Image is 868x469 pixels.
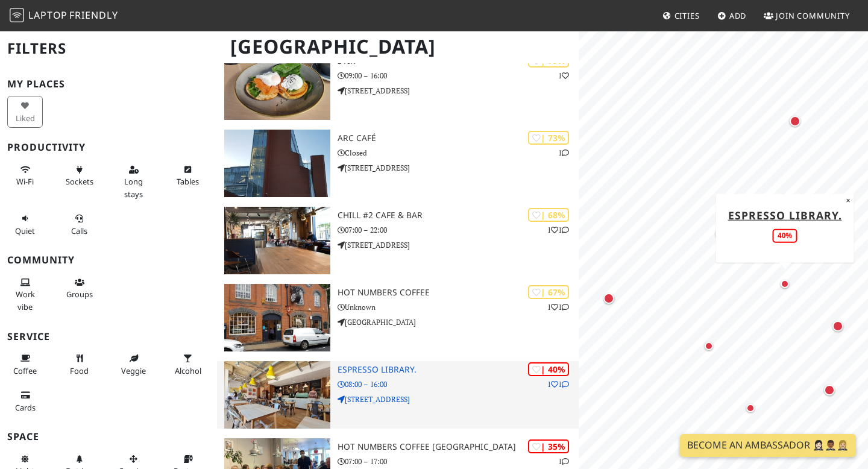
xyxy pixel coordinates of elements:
[713,225,730,242] div: Map marker
[7,142,210,153] h3: Productivity
[224,207,330,274] img: Chill #2 Cafe & Bar
[66,289,93,300] span: Group tables
[338,365,579,375] h3: Espresso Library.
[338,239,579,251] p: [STREET_ADDRESS]
[528,439,569,453] div: | 35%
[224,52,330,120] img: Stir
[7,254,210,266] h3: Community
[66,176,93,187] span: Power sockets
[7,272,43,316] button: Work vibe
[7,431,210,442] h3: Space
[712,5,752,27] a: Add
[338,316,579,328] p: [GEOGRAPHIC_DATA]
[601,291,617,306] div: Map marker
[15,225,35,236] span: Quiet
[7,348,43,380] button: Coffee
[124,176,143,199] span: Long stays
[7,385,43,417] button: Cards
[7,30,210,67] h2: Filters
[338,210,579,221] h3: Chill #2 Cafe & Bar
[787,113,803,129] div: Map marker
[121,365,146,376] span: Veggie
[338,133,579,143] h3: ARC Café
[338,394,579,405] p: [STREET_ADDRESS]
[830,318,846,334] div: Map marker
[547,301,569,313] p: 1 1
[558,147,569,159] p: 1
[338,288,579,298] h3: Hot Numbers Coffee
[778,277,792,291] div: Map marker
[776,10,850,21] span: Join Community
[61,272,97,304] button: Groups
[338,301,579,313] p: Unknown
[338,162,579,174] p: [STREET_ADDRESS]
[528,131,569,145] div: | 73%
[61,160,97,192] button: Sockets
[7,331,210,342] h3: Service
[743,401,758,415] div: Map marker
[7,209,43,241] button: Quiet
[7,78,210,90] h3: My Places
[61,209,97,241] button: Calls
[177,176,199,187] span: Work-friendly tables
[680,434,856,457] a: Become an Ambassador 🤵🏻‍♀️🤵🏾‍♂️🤵🏼‍♀️
[116,348,151,380] button: Veggie
[170,160,206,192] button: Tables
[528,208,569,222] div: | 68%
[221,30,576,63] h1: [GEOGRAPHIC_DATA]
[224,361,330,429] img: Espresso Library.
[773,228,797,242] div: 40%
[175,365,201,376] span: Alcohol
[842,194,854,207] button: Close popup
[217,130,579,197] a: ARC Café | 73% 1 ARC Café Closed [STREET_ADDRESS]
[338,224,579,236] p: 07:00 – 22:00
[338,379,579,390] p: 08:00 – 16:00
[61,348,97,380] button: Food
[338,147,579,159] p: Closed
[675,10,700,21] span: Cities
[70,365,89,376] span: Food
[217,52,579,120] a: Stir | 79% 1 Stir 09:00 – 16:00 [STREET_ADDRESS]
[338,85,579,96] p: [STREET_ADDRESS]
[7,160,43,192] button: Wi-Fi
[13,365,37,376] span: Coffee
[547,379,569,390] p: 1 1
[170,348,206,380] button: Alcohol
[217,361,579,429] a: Espresso Library. | 40% 11 Espresso Library. 08:00 – 16:00 [STREET_ADDRESS]
[15,402,36,413] span: Credit cards
[16,289,35,312] span: People working
[116,160,151,204] button: Long stays
[16,176,34,187] span: Stable Wi-Fi
[658,5,705,27] a: Cities
[759,5,855,27] a: Join Community
[217,207,579,274] a: Chill #2 Cafe & Bar | 68% 11 Chill #2 Cafe & Bar 07:00 – 22:00 [STREET_ADDRESS]
[224,130,330,197] img: ARC Café
[338,442,579,452] h3: Hot Numbers Coffee [GEOGRAPHIC_DATA]
[217,284,579,351] a: Hot Numbers Coffee | 67% 11 Hot Numbers Coffee Unknown [GEOGRAPHIC_DATA]
[702,339,716,353] div: Map marker
[28,8,68,22] span: Laptop
[728,207,842,222] a: Espresso Library.
[10,8,24,22] img: LaptopFriendly
[528,285,569,299] div: | 67%
[729,10,747,21] span: Add
[822,382,837,398] div: Map marker
[71,225,87,236] span: Video/audio calls
[338,456,579,467] p: 07:00 – 17:00
[547,224,569,236] p: 1 1
[10,5,118,27] a: LaptopFriendly LaptopFriendly
[528,362,569,376] div: | 40%
[224,284,330,351] img: Hot Numbers Coffee
[558,456,569,467] p: 1
[69,8,118,22] span: Friendly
